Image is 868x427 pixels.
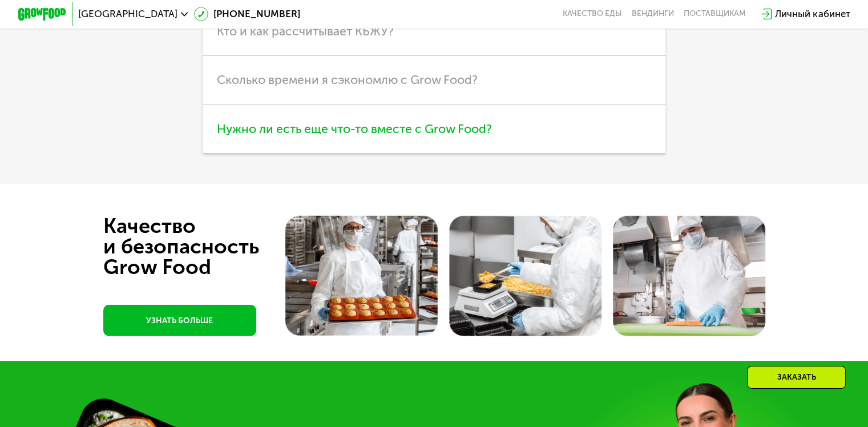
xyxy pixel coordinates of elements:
a: УЗНАТЬ БОЛЬШЕ [103,305,256,336]
a: [PHONE_NUMBER] [194,7,300,21]
span: Кто и как рассчитывает КБЖУ? [217,24,394,38]
a: Вендинги [632,9,674,19]
span: Нужно ли есть еще что-то вместе с Grow Food? [217,122,492,136]
span: Сколько времени я сэкономлю с Grow Food? [217,72,478,87]
div: Качество и безопасность Grow Food [103,216,301,277]
span: [GEOGRAPHIC_DATA] [78,9,177,19]
div: поставщикам [684,9,746,19]
a: Качество еды [563,9,622,19]
div: Заказать [747,366,846,389]
div: Личный кабинет [775,7,850,21]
